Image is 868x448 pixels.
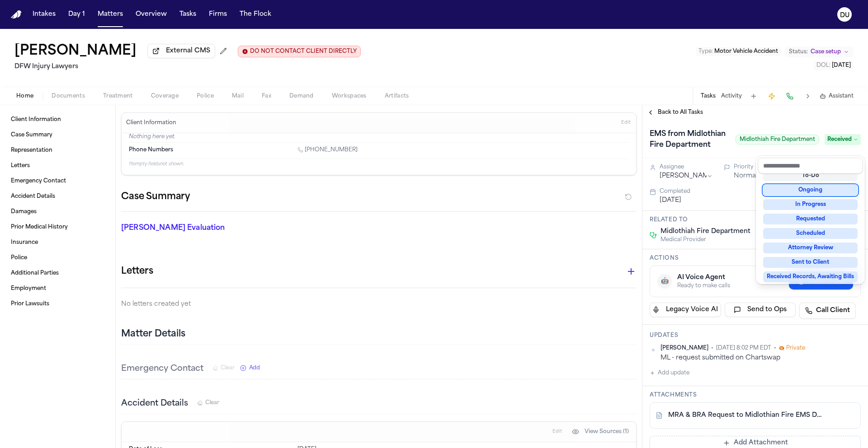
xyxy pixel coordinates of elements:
div: In Progress [763,199,858,210]
div: Sent to Client [763,257,858,268]
div: Requested [763,214,858,224]
span: Received [825,134,861,145]
div: Attorney Review [763,243,858,253]
div: Scheduled [763,228,858,239]
div: To-Do [763,170,858,181]
div: Ongoing [763,185,858,196]
div: Received Records, Awaiting Bills [763,271,858,282]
